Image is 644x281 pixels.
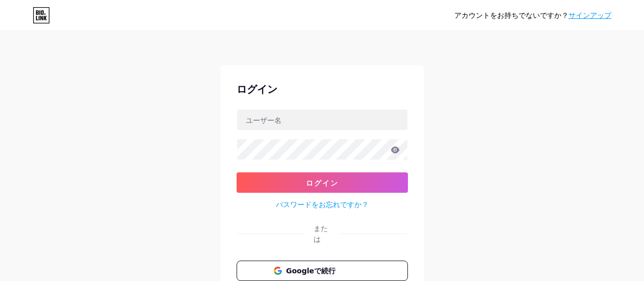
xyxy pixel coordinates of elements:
[237,261,408,281] button: Googleで続行
[276,199,369,210] a: パスワードをお忘れですか？
[237,83,277,95] font: ログイン
[286,267,336,275] font: Googleで続行
[237,172,408,193] button: ログイン
[314,224,328,243] font: または
[569,11,611,19] a: サインアップ
[276,200,369,209] font: パスワードをお忘れですか？
[454,11,569,19] font: アカウントをお持ちでないですか？
[237,110,407,130] input: ユーザー名
[306,178,339,187] font: ログイン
